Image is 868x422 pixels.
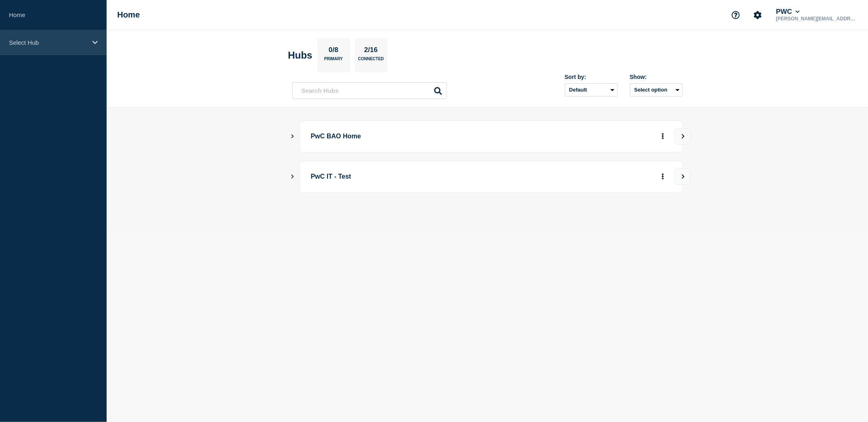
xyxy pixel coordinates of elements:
button: Account settings [749,7,766,24]
p: Connected [358,57,384,65]
p: PwC IT - Test [311,169,536,184]
p: 2/16 [361,46,380,57]
button: Show Connected Hubs [291,174,295,180]
div: Show: [630,74,683,80]
button: More actions [658,169,668,184]
button: Select option [630,83,683,96]
select: Sort by [565,83,618,96]
p: Select Hub [9,39,87,46]
button: View [674,168,691,185]
button: Show Connected Hubs [291,133,295,140]
h2: Hubs [288,50,313,61]
h1: Home [117,10,140,20]
button: View [674,128,691,144]
button: Support [727,7,744,24]
button: PWC [774,8,801,16]
div: Sort by: [565,74,618,80]
input: Search Hubs [292,82,447,99]
p: Primary [324,57,343,65]
p: 0/8 [326,46,341,57]
p: PwC BAO Home [311,129,536,144]
p: [PERSON_NAME][EMAIL_ADDRESS][PERSON_NAME][DOMAIN_NAME] [774,16,859,22]
button: More actions [658,129,668,144]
